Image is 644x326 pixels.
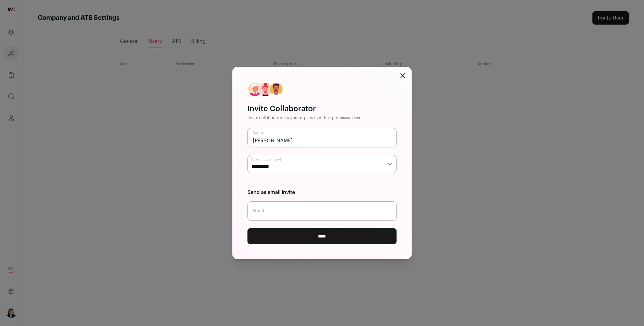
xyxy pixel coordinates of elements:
button: Close modal [400,73,405,78]
div: Send as email invite [247,189,397,196]
input: Email [247,201,397,221]
h2: Invite Collaborator [247,104,397,114]
div: Invite collaborators to your org and set their permission level. [247,115,397,120]
img: collaborators-005e74d49747c0a9143e429f6147821912a8bda09059ecdfa30ace70f5cb51b7.png [247,82,283,96]
input: Name [247,128,397,147]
